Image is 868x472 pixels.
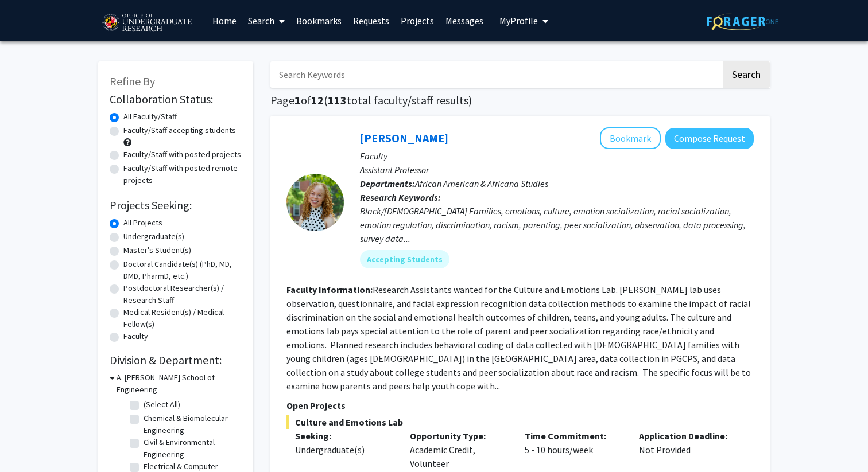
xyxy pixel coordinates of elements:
[707,13,778,30] img: ForagerOne Logo
[360,149,754,163] p: Faculty
[123,306,242,330] label: Medical Resident(s) / Medical Fellow(s)
[270,93,770,107] h1: Page of ( total faculty/staff results)
[328,93,347,107] span: 113
[440,1,489,41] a: Messages
[110,74,155,88] span: Refine By
[123,330,148,342] label: Faculty
[98,9,195,37] img: University of Maryland Logo
[639,429,737,443] p: Application Deadline:
[360,131,448,145] a: [PERSON_NAME]
[665,128,754,149] button: Compose Request to Angel Dunbar
[110,198,242,212] h2: Projects Seeking:
[360,178,415,189] b: Departments:
[516,429,631,470] div: 5 - 10 hours/week
[630,429,745,470] div: Not Provided
[123,124,236,136] label: Faculty/Staff accepting students
[110,353,242,367] h2: Division & Department:
[144,436,239,461] label: Civil & Environmental Engineering
[110,92,242,106] h2: Collaboration Status:
[9,420,49,463] iframe: Chat
[410,429,507,443] p: Opportunity Type:
[117,372,242,396] h3: A. [PERSON_NAME] School of Engineering
[347,1,395,41] a: Requests
[144,399,180,411] label: (Select All)
[286,284,373,295] b: Faculty Information:
[207,1,242,41] a: Home
[499,15,538,26] span: My Profile
[123,282,242,306] label: Postdoctoral Researcher(s) / Research Staff
[123,111,177,123] label: All Faculty/Staff
[401,429,516,470] div: Academic Credit, Volunteer
[123,244,191,256] label: Master's Student(s)
[123,162,242,186] label: Faculty/Staff with posted remote projects
[290,1,347,41] a: Bookmarks
[286,399,754,412] p: Open Projects
[294,93,301,107] span: 1
[360,250,449,268] mat-chip: Accepting Students
[123,149,241,161] label: Faculty/Staff with posted projects
[415,178,548,189] span: African American & Africana Studies
[395,1,440,41] a: Projects
[360,204,754,245] div: Black/[DEMOGRAPHIC_DATA] Families, emotions, culture, emotion socialization, racial socialization...
[242,1,290,41] a: Search
[270,61,721,88] input: Search Keywords
[123,258,242,282] label: Doctoral Candidate(s) (PhD, MD, DMD, PharmD, etc.)
[295,443,393,457] div: Undergraduate(s)
[123,217,162,229] label: All Projects
[311,93,324,107] span: 12
[144,412,239,436] label: Chemical & Biomolecular Engineering
[123,231,184,243] label: Undergraduate(s)
[295,429,393,443] p: Seeking:
[360,192,441,203] b: Research Keywords:
[525,429,622,443] p: Time Commitment:
[286,284,751,392] fg-read-more: Research Assistants wanted for the Culture and Emotions Lab. [PERSON_NAME] lab uses observation, ...
[286,415,754,429] span: Culture and Emotions Lab
[600,127,661,149] button: Add Angel Dunbar to Bookmarks
[360,163,754,177] p: Assistant Professor
[723,61,770,88] button: Search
